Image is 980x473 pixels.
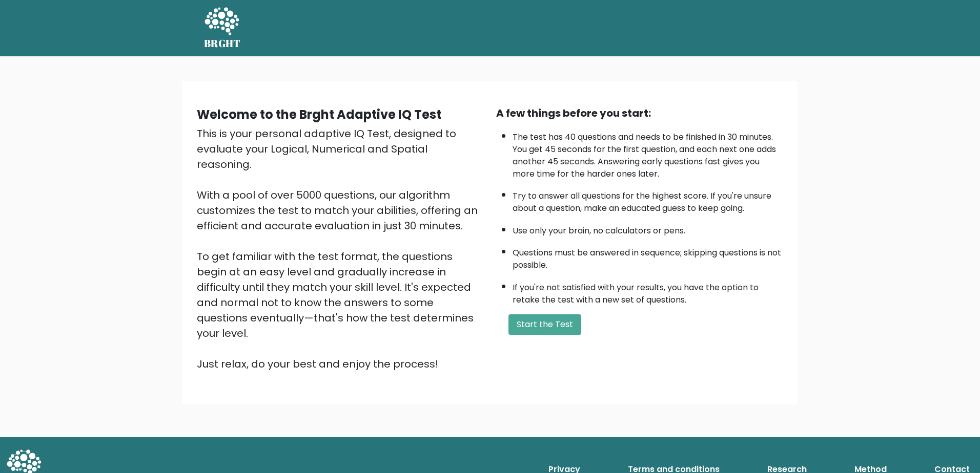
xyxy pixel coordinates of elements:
[197,106,441,123] b: Welcome to the Brght Adaptive IQ Test
[513,126,783,180] li: The test has 40 questions and needs to be finished in 30 minutes. You get 45 seconds for the firs...
[508,314,581,335] button: Start the Test
[513,242,783,271] li: Questions must be answered in sequence; skipping questions is not possible.
[204,4,241,52] a: BRGHT
[513,220,783,237] li: Use only your brain, no calculators or pens.
[204,37,241,50] h5: BRGHT
[513,276,783,306] li: If you're not satisfied with your results, you have the option to retake the test with a new set ...
[496,105,783,121] div: A few things before you start:
[197,126,484,372] div: This is your personal adaptive IQ Test, designed to evaluate your Logical, Numerical and Spatial ...
[513,185,783,214] li: Try to answer all questions for the highest score. If you're unsure about a question, make an edu...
